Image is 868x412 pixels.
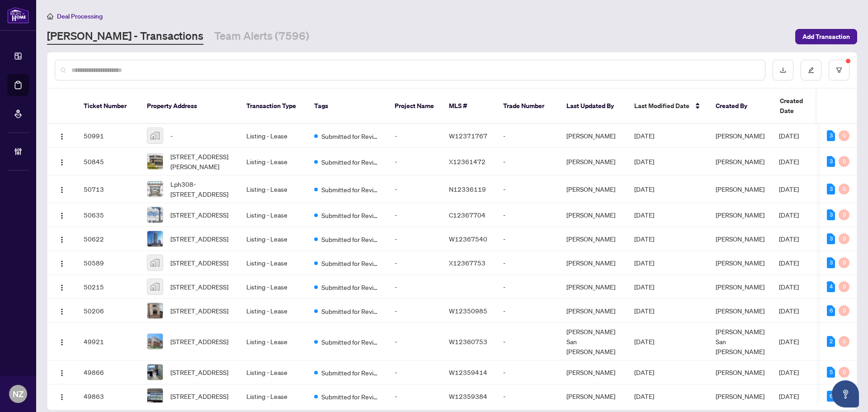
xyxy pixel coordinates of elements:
[387,203,442,227] td: -
[321,258,380,268] span: Submitted for Review
[779,132,799,140] span: [DATE]
[839,281,849,292] div: 0
[801,60,821,81] button: edit
[627,89,708,124] th: Last Modified Date
[442,89,496,124] th: MLS #
[13,388,24,400] span: NZ
[716,235,764,243] span: [PERSON_NAME]
[839,156,849,167] div: 0
[58,393,66,401] img: Logo
[559,384,627,408] td: [PERSON_NAME]
[170,306,228,316] span: [STREET_ADDRESS]
[58,159,66,166] img: Logo
[716,259,764,267] span: [PERSON_NAME]
[55,279,69,294] button: Logo
[559,175,627,203] td: [PERSON_NAME]
[780,96,818,116] span: Created Date
[559,360,627,384] td: [PERSON_NAME]
[496,175,559,203] td: -
[496,124,559,148] td: -
[559,299,627,323] td: [PERSON_NAME]
[634,157,654,166] span: [DATE]
[559,203,627,227] td: [PERSON_NAME]
[58,133,66,140] img: Logo
[836,67,842,73] span: filter
[634,337,654,346] span: [DATE]
[147,181,163,197] img: thumbnail-img
[449,259,486,267] span: X12367753
[634,101,689,111] span: Last Modified Date
[449,157,486,166] span: X12361472
[634,235,654,243] span: [DATE]
[147,128,163,143] img: thumbnail-img
[170,131,173,141] span: -
[170,367,228,377] span: [STREET_ADDRESS]
[387,275,442,299] td: -
[773,89,836,124] th: Created Date
[827,184,835,194] div: 3
[147,255,163,270] img: thumbnail-img
[76,227,140,251] td: 50622
[716,368,764,376] span: [PERSON_NAME]
[827,281,835,292] div: 4
[779,392,799,400] span: [DATE]
[496,275,559,299] td: -
[449,211,486,219] span: C12367704
[634,259,654,267] span: [DATE]
[449,235,487,243] span: W12367540
[559,148,627,175] td: [PERSON_NAME]
[716,185,764,193] span: [PERSON_NAME]
[839,305,849,316] div: 0
[387,299,442,323] td: -
[839,336,849,347] div: 0
[795,29,857,44] button: Add Transaction
[827,391,835,402] div: 6
[827,367,835,378] div: 5
[239,251,307,275] td: Listing - Lease
[839,209,849,220] div: 0
[634,185,654,193] span: [DATE]
[321,131,380,141] span: Submitted for Review
[716,327,764,355] span: [PERSON_NAME] San [PERSON_NAME]
[7,7,29,24] img: logo
[779,211,799,219] span: [DATE]
[449,337,487,346] span: W12360753
[147,207,163,223] img: thumbnail-img
[708,89,773,124] th: Created By
[779,157,799,166] span: [DATE]
[496,148,559,175] td: -
[55,303,69,318] button: Logo
[779,307,799,315] span: [DATE]
[779,235,799,243] span: [DATE]
[827,209,835,220] div: 3
[55,232,69,246] button: Logo
[321,337,380,347] span: Submitted for Review
[779,368,799,376] span: [DATE]
[387,175,442,203] td: -
[239,360,307,384] td: Listing - Lease
[449,185,486,193] span: N12336119
[239,124,307,148] td: Listing - Lease
[716,392,764,400] span: [PERSON_NAME]
[307,89,387,124] th: Tags
[58,212,66,219] img: Logo
[839,257,849,268] div: 0
[55,182,69,196] button: Logo
[76,323,140,360] td: 49921
[773,60,793,81] button: download
[170,152,232,171] span: [STREET_ADDRESS][PERSON_NAME]
[76,384,140,408] td: 49863
[321,368,380,378] span: Submitted for Review
[76,299,140,323] td: 50206
[58,369,66,377] img: Logo
[634,392,654,400] span: [DATE]
[147,279,163,294] img: thumbnail-img
[55,128,69,143] button: Logo
[55,365,69,379] button: Logo
[140,89,239,124] th: Property Address
[387,89,442,124] th: Project Name
[55,389,69,403] button: Logo
[387,360,442,384] td: -
[387,124,442,148] td: -
[808,67,814,73] span: edit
